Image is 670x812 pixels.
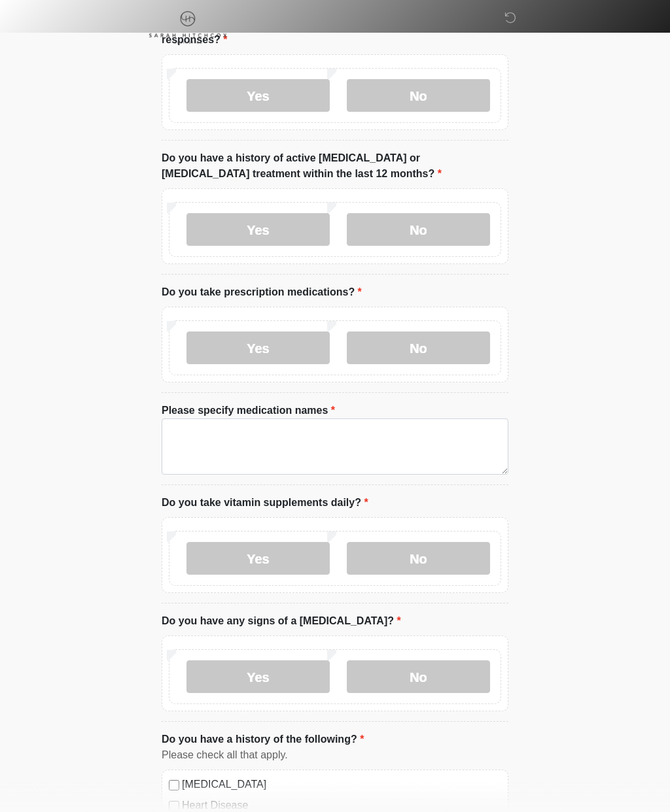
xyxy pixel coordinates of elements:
label: No [347,214,490,246]
label: Do you have a history of the following? [162,732,364,748]
label: Do you take prescription medications? [162,285,362,301]
label: Yes [186,332,330,365]
label: Yes [186,661,330,694]
label: [MEDICAL_DATA] [182,777,501,793]
label: No [347,332,490,365]
label: Do you take vitamin supplements daily? [162,496,368,511]
label: Do you have a history of active [MEDICAL_DATA] or [MEDICAL_DATA] treatment within the last 12 mon... [162,151,508,182]
label: Do you have any signs of a [MEDICAL_DATA]? [162,614,401,630]
label: Yes [186,80,330,112]
label: No [347,661,490,694]
input: Heart Disease [169,802,179,812]
label: Yes [186,543,330,575]
label: Please specify medication names [162,403,335,419]
img: Sarah Hitchcox Aesthetics Logo [149,10,227,44]
div: Please check all that apply. [162,748,508,764]
label: Yes [186,214,330,246]
label: No [347,543,490,575]
input: [MEDICAL_DATA] [169,781,179,791]
label: No [347,80,490,112]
